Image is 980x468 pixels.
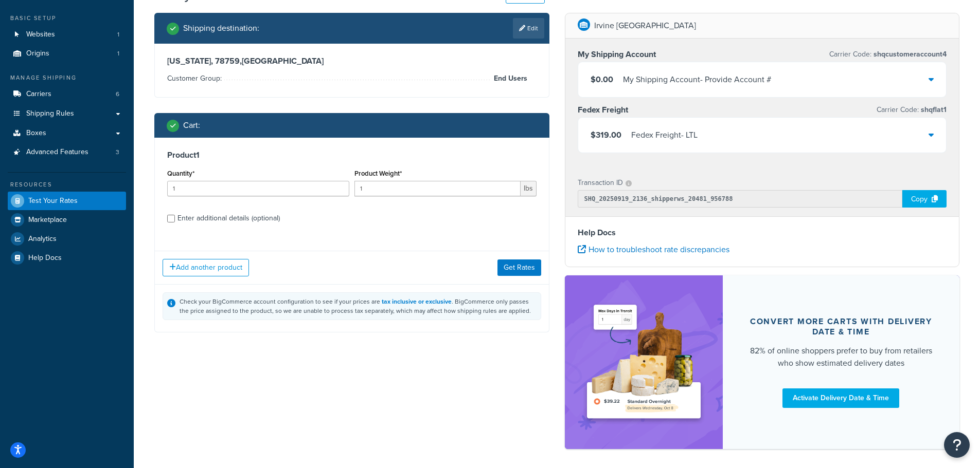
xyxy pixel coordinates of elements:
[28,254,62,263] span: Help Docs
[8,124,126,143] a: Boxes
[26,30,55,39] span: Websites
[116,148,119,157] span: 3
[877,103,947,117] p: Carrier Code:
[8,14,126,23] div: Basic Setup
[8,25,126,44] li: Websites
[167,56,537,66] h3: [US_STATE], 78759 , [GEOGRAPHIC_DATA]
[8,249,126,267] a: Help Docs
[116,90,119,99] span: 6
[8,73,126,82] div: Manage Shipping
[578,49,656,60] h3: My Shipping Account
[8,192,126,210] a: Test Your Rates
[497,259,541,276] button: Get Rates
[167,150,537,160] h3: Product 1
[944,432,970,458] button: Open Resource Center
[578,244,729,255] a: How to troubleshoot rate discrepancies
[871,49,947,60] span: shqcustomeraccount4
[8,25,126,44] a: Websites1
[521,181,537,196] span: lbs
[591,129,621,141] span: $319.00
[183,121,200,130] h2: Cart :
[167,73,224,84] span: Customer Group:
[8,230,126,248] a: Analytics
[513,18,544,39] a: Edit
[578,176,623,190] p: Transaction ID
[177,211,280,226] div: Enter additional details (optional)
[8,180,126,189] div: Resources
[491,72,527,85] span: End Users
[26,49,49,58] span: Origins
[26,90,51,99] span: Carriers
[382,297,452,306] a: tax inclusive or exclusive
[26,148,88,157] span: Advanced Features
[117,49,119,58] span: 1
[28,197,78,205] span: Test Your Rates
[8,44,126,63] li: Origins
[167,170,194,177] label: Quantity*
[594,18,696,33] p: Irvine [GEOGRAPHIC_DATA]
[578,227,947,239] h4: Help Docs
[354,170,402,177] label: Product Weight*
[26,129,46,138] span: Boxes
[28,216,67,224] span: Marketplace
[180,297,537,315] div: Check your BigCommerce account configuration to see if your prices are . BigCommerce only passes ...
[8,143,126,162] a: Advanced Features3
[8,85,126,104] a: Carriers6
[829,47,947,62] p: Carrier Code:
[902,190,947,208] div: Copy
[183,24,259,33] h2: Shipping destination :
[167,215,175,222] input: Enter additional details (optional)
[747,316,935,337] div: Convert more carts with delivery date & time
[580,291,707,434] img: feature-image-ddt-36eae7f7280da8017bfb280eaccd9c446f90b1fe08728e4019434db127062ab4.png
[8,211,126,229] a: Marketplace
[167,181,349,196] input: 0
[354,181,521,196] input: 0.00
[747,345,935,369] div: 82% of online shoppers prefer to buy from retailers who show estimated delivery dates
[8,85,126,104] li: Carriers
[591,73,613,85] span: $0.00
[623,72,771,87] div: My Shipping Account - Provide Account #
[117,30,119,39] span: 1
[919,104,947,115] span: shqflat1
[8,143,126,162] li: Advanced Features
[8,44,126,63] a: Origins1
[26,109,74,118] span: Shipping Rules
[163,259,249,276] button: Add another product
[578,105,628,115] h3: Fedex Freight
[631,128,698,142] div: Fedex Freight - LTL
[28,235,57,244] span: Analytics
[782,388,899,408] a: Activate Delivery Date & Time
[8,104,126,123] a: Shipping Rules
